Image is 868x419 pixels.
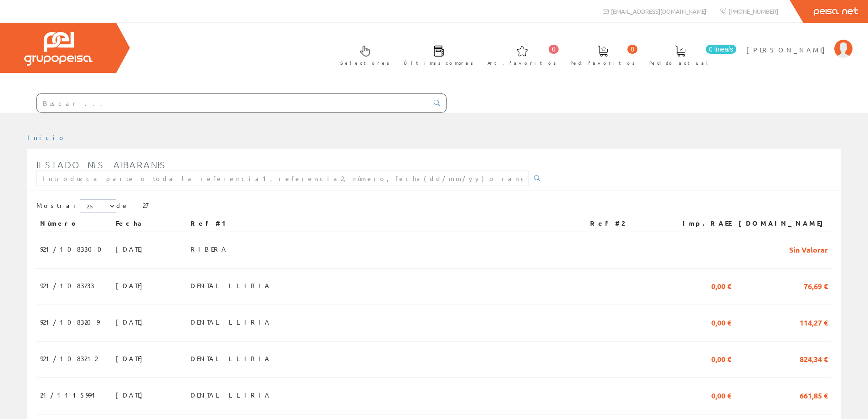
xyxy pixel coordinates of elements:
[729,7,778,15] span: [PHONE_NUMBER]
[36,199,832,215] div: de 27
[706,45,736,54] span: 0 línea/s
[627,45,637,54] span: 0
[27,133,66,141] a: Inicio
[800,314,828,330] span: 114,27 €
[116,387,147,403] span: [DATE]
[488,58,556,67] span: Art. favoritos
[549,45,559,54] span: 0
[190,351,271,366] span: DENTAL LLIRIA
[187,215,586,232] th: Ref #1
[37,94,428,112] input: Buscar ...
[116,314,147,330] span: [DATE]
[711,387,731,403] span: 0,00 €
[24,32,92,66] img: Grupo Peisa
[190,241,228,257] span: RIBERA
[112,215,187,232] th: Fecha
[116,278,147,293] span: [DATE]
[800,387,828,403] span: 661,85 €
[116,241,147,257] span: [DATE]
[789,241,828,257] span: Sin Valorar
[586,215,667,232] th: Ref #2
[190,278,271,293] span: DENTAL LLIRIA
[36,159,166,170] span: Listado mis albaranes
[40,241,107,257] span: 921/1083300
[711,314,731,330] span: 0,00 €
[80,199,116,213] select: Mostrar
[40,314,99,330] span: 921/1083209
[40,387,95,403] span: 21/1115994
[116,351,147,366] span: [DATE]
[800,351,828,366] span: 824,34 €
[36,171,529,186] input: Introduzca parte o toda la referencia1, referencia2, número, fecha(dd/mm/yy) o rango de fechas(dd...
[570,58,635,67] span: Ped. favoritos
[735,215,832,232] th: [DOMAIN_NAME]
[746,38,853,47] a: [PERSON_NAME]
[36,215,112,232] th: Número
[190,314,271,330] span: DENTAL LLIRIA
[711,351,731,366] span: 0,00 €
[340,58,390,67] span: Selectores
[667,215,735,232] th: Imp.RAEE
[36,199,116,213] label: Mostrar
[331,38,394,71] a: Selectores
[190,387,271,403] span: DENTAL LLIRIA
[804,278,828,293] span: 76,69 €
[404,58,473,67] span: Últimas compras
[711,278,731,293] span: 0,00 €
[40,351,98,366] span: 921/1083212
[395,38,478,71] a: Últimas compras
[611,7,706,15] span: [EMAIL_ADDRESS][DOMAIN_NAME]
[649,58,711,67] span: Pedido actual
[746,45,830,54] span: [PERSON_NAME]
[40,278,94,293] span: 921/1083233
